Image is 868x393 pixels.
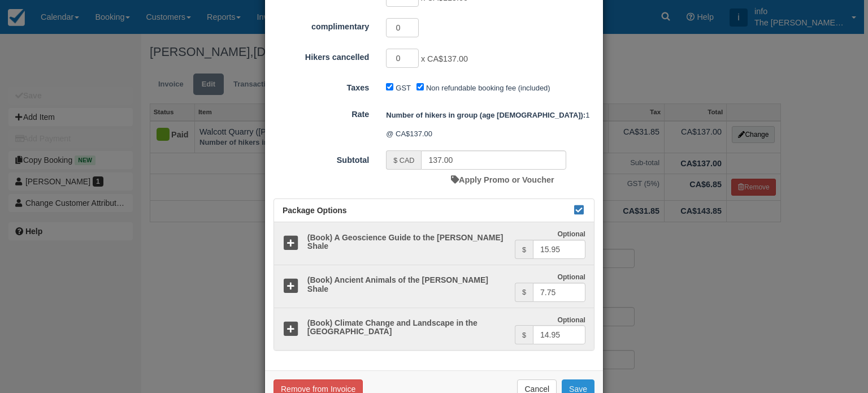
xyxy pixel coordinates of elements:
label: GST [396,84,411,92]
a: (Book) Climate Change and Landscape in the [GEOGRAPHIC_DATA] Optional $ [274,308,594,351]
small: $ [522,331,526,339]
a: (Book) Ancient Animals of the [PERSON_NAME] Shale Optional $ [274,265,594,308]
h5: (Book) Ancient Animals of the [PERSON_NAME] Shale [299,276,515,293]
small: $ [522,246,526,254]
small: $ [522,288,526,296]
label: Taxes [265,78,377,94]
a: Apply Promo or Voucher [451,175,554,184]
input: Hikers cancelled [386,49,419,68]
h5: (Book) A Geoscience Guide to the [PERSON_NAME] Shale [299,234,515,251]
label: Rate [265,105,377,120]
strong: Optional [557,230,585,238]
small: $ CAD [393,157,414,165]
label: Subtotal [265,150,377,166]
input: complimentary [386,18,419,37]
span: Package Options [283,206,347,215]
strong: Optional [557,273,585,281]
label: complimentary [265,17,377,33]
strong: Number of hikers in group (age 8 - 75) [386,111,585,119]
h5: (Book) Climate Change and Landscape in the [GEOGRAPHIC_DATA] [299,319,515,336]
span: x CA$137.00 [421,55,468,64]
div: 1 @ CA$137.00 [377,106,603,143]
strong: Optional [557,316,585,324]
label: Hikers cancelled [265,47,377,63]
a: (Book) A Geoscience Guide to the [PERSON_NAME] Shale Optional $ [274,222,594,265]
label: Non refundable booking fee (included) [426,84,550,92]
